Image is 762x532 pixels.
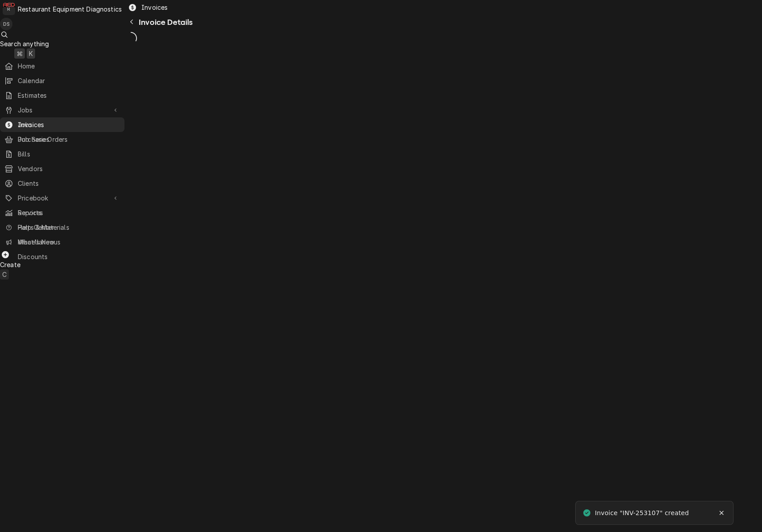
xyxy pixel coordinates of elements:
[16,49,23,58] span: ⌘
[124,31,137,46] span: Loading...
[29,49,33,58] span: K
[18,179,120,188] span: Clients
[18,105,107,115] span: Jobs
[18,252,120,261] span: Discounts
[18,164,120,173] span: Vendors
[139,18,193,27] span: Invoice Details
[18,237,119,247] span: What's New
[3,3,15,15] div: R
[124,15,139,29] button: Navigate back
[595,508,690,518] div: Invoice "INV-253107" created
[2,270,7,279] span: C
[18,135,120,144] span: Purchase Orders
[18,76,120,85] span: Calendar
[3,3,15,15] div: Restaurant Equipment Diagnostics's Avatar
[18,223,119,232] span: Help Center
[18,193,107,203] span: Pricebook
[18,208,120,217] span: Reports
[18,91,120,100] span: Estimates
[18,4,122,14] div: Restaurant Equipment Diagnostics
[18,149,120,159] span: Bills
[18,120,120,129] span: Invoices
[18,61,120,71] span: Home
[141,3,168,12] span: Invoices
